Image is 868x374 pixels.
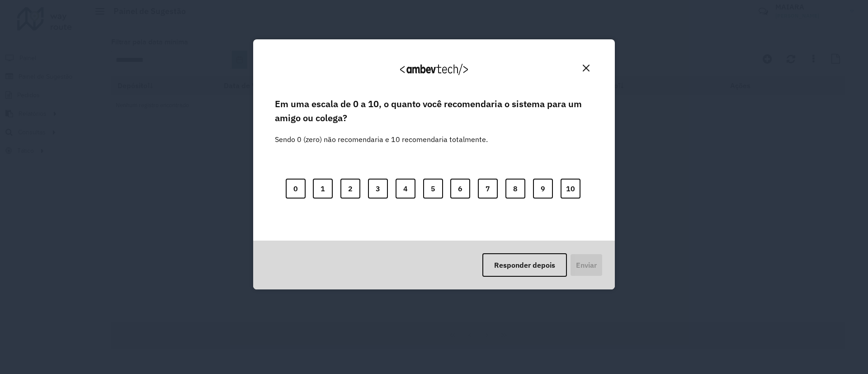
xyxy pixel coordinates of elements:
[450,179,470,199] button: 6
[400,64,468,75] img: Logo Ambevtech
[482,253,567,277] button: Responder depois
[313,179,333,199] button: 1
[423,179,443,199] button: 5
[478,179,498,199] button: 7
[275,123,488,145] label: Sendo 0 (zero) não recomendaria e 10 recomendaria totalmente.
[561,179,580,199] button: 10
[583,65,590,71] img: Close
[368,179,388,199] button: 3
[396,179,415,199] button: 4
[275,97,593,125] label: Em uma escala de 0 a 10, o quanto você recomendaria o sistema para um amigo ou colega?
[340,179,360,199] button: 2
[579,61,593,75] button: Close
[505,179,525,199] button: 8
[286,179,306,199] button: 0
[533,179,553,199] button: 9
